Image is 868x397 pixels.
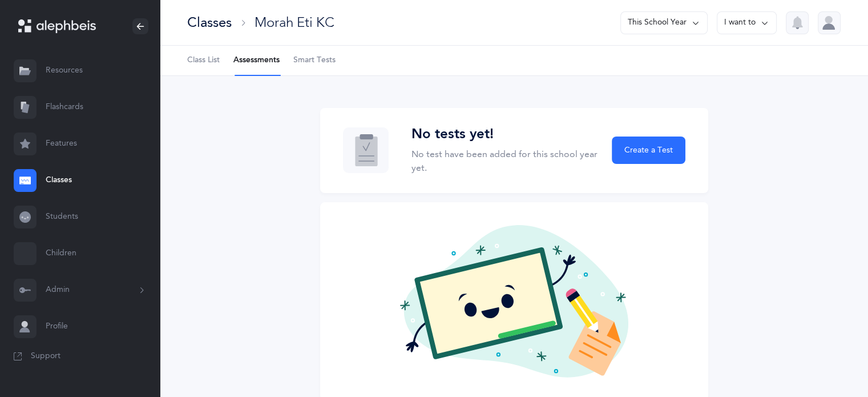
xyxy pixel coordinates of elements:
div: Classes [187,13,232,32]
span: Create a Test [624,145,673,157]
div: Morah Eti KC [255,13,334,32]
button: I want to [717,11,777,34]
button: Create a Test [612,137,685,164]
span: Smart Tests [293,55,336,66]
span: Class List [187,55,220,66]
h3: No tests yet! [411,126,599,143]
p: No test have been added for this school year yet. [411,147,599,175]
span: Support [31,351,60,362]
button: This School Year [620,11,708,34]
